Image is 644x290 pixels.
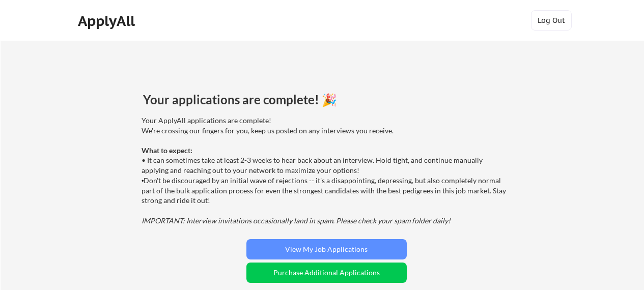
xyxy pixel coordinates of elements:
div: Your ApplyAll applications are complete! We're crossing our fingers for you, keep us posted on an... [142,115,509,225]
button: View My Job Applications [246,239,407,259]
em: IMPORTANT: Interview invitations occasionally land in spam. Please check your spam folder daily! [142,216,451,225]
button: Purchase Additional Applications [246,263,407,283]
div: ApplyAll [78,12,138,30]
font: • [142,177,144,185]
div: Your applications are complete! 🎉 [143,94,510,106]
button: Log Out [531,10,572,31]
strong: What to expect: [142,146,192,155]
